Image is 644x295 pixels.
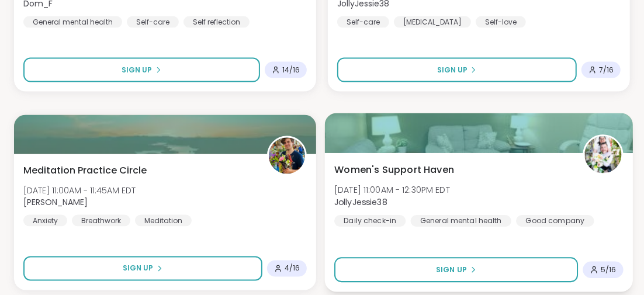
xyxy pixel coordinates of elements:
span: Sign Up [436,265,467,275]
span: 14 / 16 [282,65,300,75]
span: Sign Up [122,65,153,75]
span: Sign Up [437,65,468,75]
span: Meditation Practice Circle [23,164,147,178]
div: Anxiety [23,215,67,227]
img: JollyJessie38 [585,137,622,173]
div: Self-care [127,16,179,28]
div: Breathwork [72,215,130,227]
img: Nicholas [269,138,305,174]
b: JollyJessie38 [334,196,387,208]
div: Self reflection [183,16,250,28]
button: Sign Up [334,258,578,283]
b: [PERSON_NAME] [23,196,88,208]
span: [DATE] 11:00AM - 12:30PM EDT [334,184,450,196]
div: [MEDICAL_DATA] [394,16,471,28]
span: [DATE] 11:00AM - 11:45AM EDT [23,185,136,196]
span: Sign Up [123,263,154,274]
button: Sign Up [23,256,262,281]
div: General mental health [411,215,511,227]
span: 7 / 16 [599,65,614,75]
div: Meditation [135,215,192,227]
span: 4 / 16 [285,264,300,273]
div: Self-care [337,16,389,28]
div: Self-love [476,16,526,28]
div: Good company [516,215,594,227]
div: General mental health [23,16,122,28]
span: Women's Support Haven [334,162,454,176]
button: Sign Up [337,58,577,82]
div: Daily check-in [334,215,406,227]
span: 5 / 16 [601,265,617,275]
button: Sign Up [23,58,260,82]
